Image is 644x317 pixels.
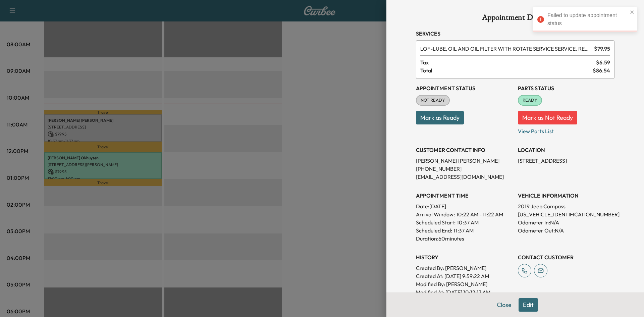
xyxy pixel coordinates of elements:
h3: Services [416,30,614,38]
p: [STREET_ADDRESS] [518,157,614,165]
h3: LOCATION [518,146,614,154]
p: [US_VEHICLE_IDENTIFICATION_NUMBER] [518,210,614,218]
span: 10:22 AM - 11:22 AM [456,210,503,218]
span: Total [420,66,593,74]
p: Odometer Out: N/A [518,226,614,234]
button: Mark as Not Ready [518,111,577,124]
h3: VEHICLE INFORMATION [518,192,614,200]
p: [PERSON_NAME] [PERSON_NAME] [416,157,513,165]
p: Modified At : [DATE] 10:12:17 AM [416,288,513,296]
span: Tax [420,58,596,66]
h3: Parts Status [518,84,614,92]
h3: Appointment Status [416,84,513,92]
p: Scheduled Start: [416,218,455,226]
button: Mark as Ready [416,111,464,124]
h3: APPOINTMENT TIME [416,192,513,200]
button: Close [492,298,516,312]
h3: History [416,253,513,261]
button: Edit [519,298,538,312]
p: 11:37 AM [453,226,474,234]
span: $ 6.59 [596,58,610,66]
p: Arrival Window: [416,210,513,218]
p: [PHONE_NUMBER] [416,165,513,173]
p: Odometer In: N/A [518,218,614,226]
h1: Appointment Details [416,13,614,24]
span: LUBE, OIL AND OIL FILTER WITH ROTATE SERVICE SERVICE. RESET OIL LIFE MONITOR. HAZARDOUS WASTE FEE... [420,45,591,53]
p: Duration: 60 minutes [416,234,513,243]
p: [EMAIL_ADDRESS][DOMAIN_NAME] [416,173,513,181]
p: 10:37 AM [457,218,479,226]
p: Created At : [DATE] 9:59:22 AM [416,272,513,280]
p: Modified By : [PERSON_NAME] [416,280,513,288]
p: 2019 Jeep Compass [518,202,614,210]
h3: CUSTOMER CONTACT INFO [416,146,513,154]
h3: CONTACT CUSTOMER [518,253,614,261]
p: Date: [DATE] [416,202,513,210]
button: close [630,9,635,15]
span: READY [519,97,541,104]
span: NOT READY [417,97,449,104]
p: Scheduled End: [416,226,452,234]
span: $ 86.54 [593,66,610,74]
p: View Parts List [518,124,614,135]
div: Failed to update appointment status [547,11,628,28]
span: $ 79.95 [594,45,610,53]
p: Created By : [PERSON_NAME] [416,264,513,272]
